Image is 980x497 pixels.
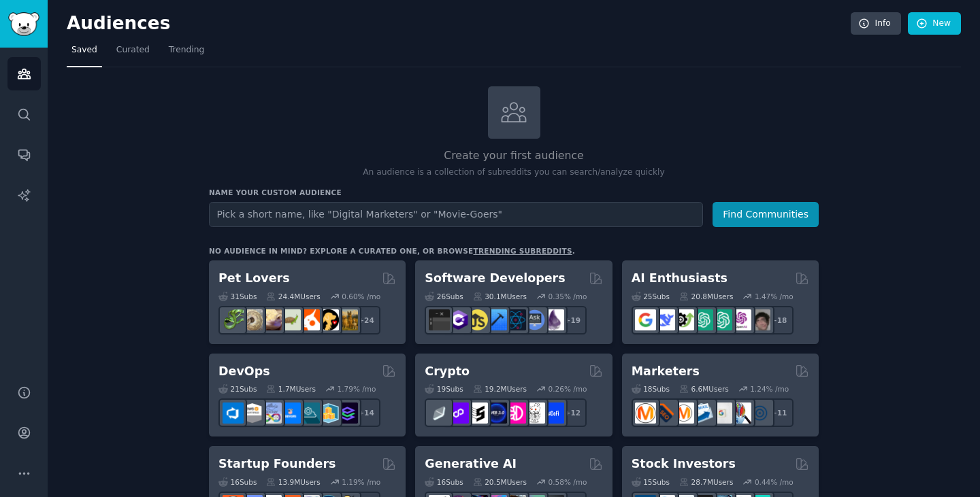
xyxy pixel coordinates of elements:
[280,402,301,424] img: DevOpsLinks
[218,270,290,287] h2: Pet Lovers
[654,402,675,424] img: bigseo
[318,309,339,330] img: PetAdvice
[765,398,794,427] div: + 11
[209,167,819,179] p: An audience is a collection of subreddits you can search/analyze quickly
[266,292,320,301] div: 24.4M Users
[218,292,257,301] div: 31 Sub s
[342,477,380,487] div: 1.19 % /mo
[209,148,819,165] h2: Create your first audience
[524,309,545,330] img: AskComputerScience
[730,402,751,424] img: MarketingResearch
[505,309,526,330] img: reactnative
[908,12,961,35] a: New
[218,363,270,380] h2: DevOps
[218,456,336,473] h2: Startup Founders
[223,402,244,424] img: azuredevops
[169,44,204,56] span: Trending
[558,398,587,427] div: + 12
[679,477,733,487] div: 28.7M Users
[448,309,469,330] img: csharp
[711,402,732,424] img: googleads
[429,309,450,330] img: software
[692,402,713,424] img: Emailmarketing
[425,292,463,301] div: 26 Sub s
[505,402,526,424] img: defiblockchain
[750,384,789,394] div: 1.24 % /mo
[635,402,656,424] img: content_marketing
[429,402,450,424] img: ethfinance
[679,384,729,394] div: 6.6M Users
[486,402,507,424] img: web3
[473,477,527,487] div: 20.5M Users
[223,309,244,330] img: herpetology
[632,270,728,287] h2: AI Enthusiasts
[679,292,733,301] div: 20.8M Users
[632,363,700,380] h2: Marketers
[473,247,572,255] a: trending subreddits
[266,384,316,394] div: 1.7M Users
[318,402,339,424] img: aws_cdk
[711,309,732,330] img: chatgpt_prompts_
[673,402,694,424] img: AskMarketing
[209,202,703,227] input: Pick a short name, like "Digital Marketers" or "Movie-Goers"
[116,44,150,56] span: Curated
[299,402,320,424] img: platformengineering
[338,384,376,394] div: 1.79 % /mo
[473,292,527,301] div: 30.1M Users
[730,309,751,330] img: OpenAIDev
[209,246,575,256] div: No audience in mind? Explore a curated one, or browse .
[755,292,794,301] div: 1.47 % /mo
[71,44,97,56] span: Saved
[549,384,587,394] div: 0.26 % /mo
[266,477,320,487] div: 13.9M Users
[218,384,257,394] div: 21 Sub s
[67,39,102,67] a: Saved
[755,477,794,487] div: 0.44 % /mo
[467,402,488,424] img: ethstaker
[473,384,527,394] div: 19.2M Users
[632,292,670,301] div: 25 Sub s
[632,456,736,473] h2: Stock Investors
[164,39,209,67] a: Trending
[543,402,564,424] img: defi_
[425,477,463,487] div: 16 Sub s
[337,402,358,424] img: PlatformEngineers
[342,292,380,301] div: 0.60 % /mo
[486,309,507,330] img: iOSProgramming
[467,309,488,330] img: learnjavascript
[713,202,819,227] button: Find Communities
[673,309,694,330] img: AItoolsCatalog
[765,306,794,335] div: + 18
[299,309,320,330] img: cockatiel
[549,292,587,301] div: 0.35 % /mo
[425,363,470,380] h2: Crypto
[218,477,257,487] div: 16 Sub s
[209,188,819,197] h3: Name your custom audience
[549,477,587,487] div: 0.58 % /mo
[337,309,358,330] img: dogbreed
[261,309,282,330] img: leopardgeckos
[242,402,263,424] img: AWS_Certified_Experts
[352,398,380,427] div: + 14
[67,13,851,35] h2: Audiences
[261,402,282,424] img: Docker_DevOps
[635,309,656,330] img: GoogleGeminiAI
[851,12,901,35] a: Info
[632,384,670,394] div: 18 Sub s
[448,402,469,424] img: 0xPolygon
[425,456,517,473] h2: Generative AI
[280,309,301,330] img: turtle
[749,309,770,330] img: ArtificalIntelligence
[749,402,770,424] img: OnlineMarketing
[692,309,713,330] img: chatgpt_promptDesign
[242,309,263,330] img: ballpython
[425,384,463,394] div: 19 Sub s
[654,309,675,330] img: DeepSeek
[558,306,587,335] div: + 19
[8,12,39,36] img: GummySearch logo
[425,270,565,287] h2: Software Developers
[524,402,545,424] img: CryptoNews
[632,477,670,487] div: 15 Sub s
[112,39,154,67] a: Curated
[543,309,564,330] img: elixir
